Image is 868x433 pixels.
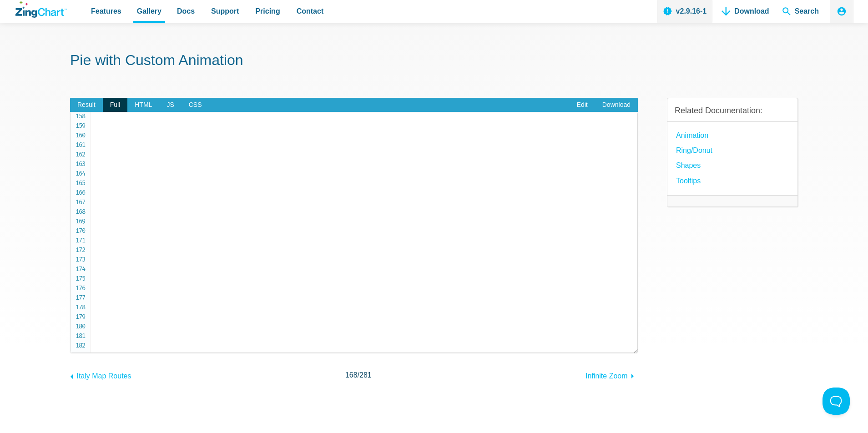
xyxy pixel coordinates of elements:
[103,98,128,112] span: Full
[595,98,638,112] a: Download
[76,372,131,380] span: Italy Map Routes
[345,369,372,381] span: /
[70,51,798,71] h1: Pie with Custom Animation
[255,5,280,17] span: Pricing
[823,388,850,415] iframe: Toggle Customer Support
[676,175,701,187] a: Tooltips
[182,98,209,112] span: CSS
[585,372,627,380] span: Infinite Zoom
[676,129,708,141] a: Animation
[676,144,712,156] a: Ring/Donut
[177,5,195,17] span: Docs
[70,368,131,382] a: Italy Map Routes
[359,371,372,379] span: 281
[137,5,161,17] span: Gallery
[70,98,103,112] span: Result
[211,5,239,17] span: Support
[585,368,638,382] a: Infinite Zoom
[159,98,181,112] span: JS
[15,1,67,18] a: ZingChart Logo. Click to return to the homepage
[676,159,701,171] a: Shapes
[675,106,790,116] h3: Related Documentation:
[345,371,358,379] span: 168
[570,98,595,112] a: Edit
[297,5,324,17] span: Contact
[91,5,121,17] span: Features
[127,98,159,112] span: HTML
